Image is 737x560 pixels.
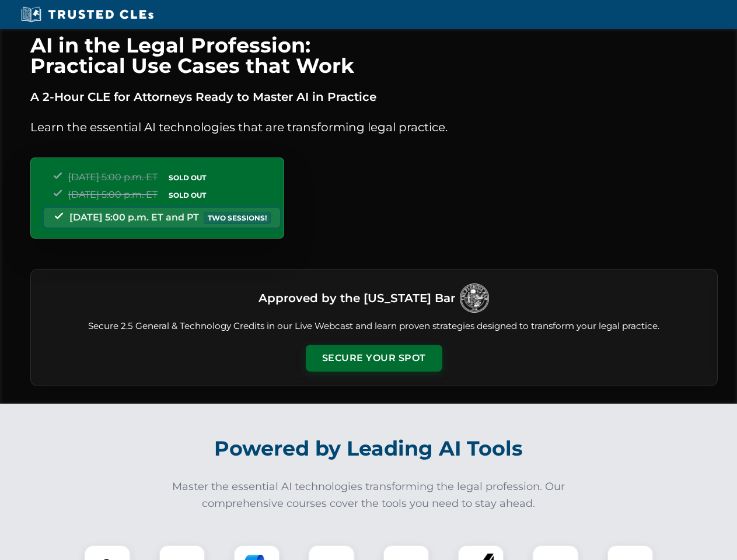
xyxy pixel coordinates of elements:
span: [DATE] 5:00 p.m. ET [68,189,158,200]
img: Trusted CLEs [18,6,157,23]
p: Learn the essential AI technologies that are transforming legal practice. [30,118,718,136]
p: Master the essential AI technologies transforming the legal profession. Our comprehensive courses... [165,478,573,512]
span: [DATE] 5:00 p.m. ET [68,171,158,183]
span: SOLD OUT [165,189,210,201]
h2: Powered by Leading AI Tools [46,428,692,469]
span: SOLD OUT [165,171,210,184]
img: Logo [460,283,489,313]
h3: Approved by the [US_STATE] Bar [259,288,455,309]
button: Secure Your Spot [306,345,442,372]
p: Secure 2.5 General & Technology Credits in our Live Webcast and learn proven strategies designed ... [45,320,703,333]
h1: AI in the Legal Profession: Practical Use Cases that Work [30,35,718,76]
p: A 2-Hour CLE for Attorneys Ready to Master AI in Practice [30,87,718,106]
